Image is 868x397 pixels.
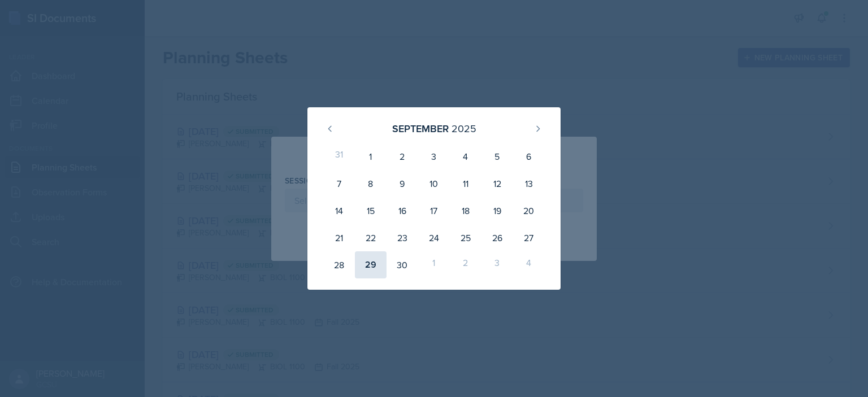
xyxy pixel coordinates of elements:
div: 18 [450,197,481,224]
div: 16 [387,197,418,224]
div: 28 [323,251,355,278]
div: 31 [323,143,355,170]
div: 26 [481,224,513,251]
div: 3 [418,143,450,170]
div: 5 [481,143,513,170]
div: 24 [418,224,450,251]
div: 19 [481,197,513,224]
div: 4 [513,251,545,278]
div: 10 [418,170,450,197]
div: 7 [323,170,355,197]
div: 15 [355,197,387,224]
div: 22 [355,224,387,251]
div: 2 [450,251,481,278]
div: 9 [387,170,418,197]
div: 25 [450,224,481,251]
div: 6 [513,143,545,170]
div: 27 [513,224,545,251]
div: 2025 [452,121,476,136]
div: 30 [387,251,418,278]
div: 3 [481,251,513,278]
div: September [392,121,449,136]
div: 1 [418,251,450,278]
div: 11 [450,170,481,197]
div: 13 [513,170,545,197]
div: 29 [355,251,387,278]
div: 1 [355,143,387,170]
div: 8 [355,170,387,197]
div: 17 [418,197,450,224]
div: 21 [323,224,355,251]
div: 2 [387,143,418,170]
div: 12 [481,170,513,197]
div: 23 [387,224,418,251]
div: 14 [323,197,355,224]
div: 4 [450,143,481,170]
div: 20 [513,197,545,224]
